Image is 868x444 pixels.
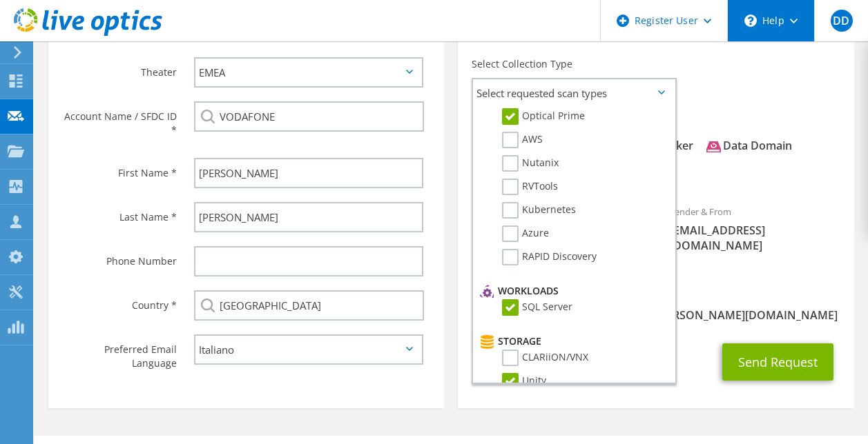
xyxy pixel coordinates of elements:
label: Unity [502,373,546,390]
div: CC & Reply To [458,282,853,330]
div: Requested Collections [458,112,853,190]
label: Optical Prime [502,108,585,125]
label: RAPID Discovery [502,249,597,265]
label: RVTools [502,179,558,195]
label: Account Name / SFDC ID * [62,101,177,137]
label: Kubernetes [502,202,576,219]
label: Country * [62,290,177,312]
div: Sender & From [656,197,854,260]
label: Select Collection Type [472,57,572,71]
label: Theater [62,57,177,79]
label: Last Name * [62,202,177,224]
div: To [458,197,656,275]
label: CLARiiON/VNX [502,350,588,366]
div: Data Domain [706,138,792,154]
span: Select requested scan types [473,79,675,107]
button: Send Request [722,343,833,381]
label: Phone Number [62,246,177,268]
label: Nutanix [502,155,559,172]
label: Azure [502,225,549,242]
label: Preferred Email Language [62,334,177,370]
li: Workloads [476,283,668,299]
span: DD [831,10,853,32]
label: AWS [502,132,543,148]
span: [EMAIL_ADDRESS][DOMAIN_NAME] [670,223,840,253]
svg: \n [744,14,757,27]
li: Storage [476,333,668,350]
label: First Name * [62,158,177,180]
label: SQL Server [502,299,572,316]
